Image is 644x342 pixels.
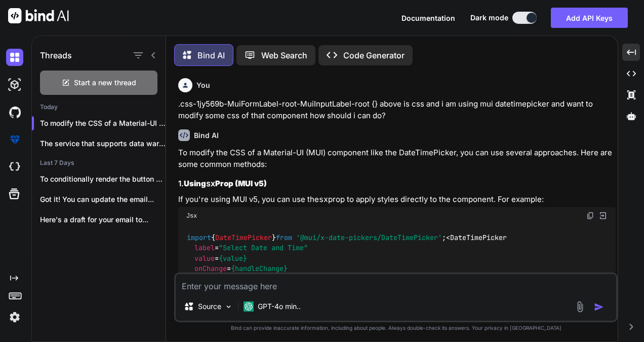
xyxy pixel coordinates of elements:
p: If you're using MUI v5, you can use the prop to apply styles directly to the component. For example: [178,194,616,206]
p: Bind can provide inaccurate information, including about people. Always double-check its answers.... [174,324,618,332]
img: icon [594,302,604,312]
p: .css-1jy569b-MuiFormLabel-root-MuiInputLabel-root {} above is css and i am using mui datetimepick... [178,98,616,121]
img: attachment [574,301,586,313]
p: Here's a draft for your email to... [40,215,166,225]
span: {value} [219,254,247,263]
h1: Threads [40,49,72,61]
h6: You [196,80,210,90]
p: Source [198,301,221,312]
span: import [187,233,211,242]
img: cloudideIcon [6,158,23,176]
h3: 1. [178,178,616,190]
span: DateTimePicker [450,233,507,242]
img: copy [586,212,594,220]
img: Open in Browser [598,211,608,220]
img: Bind AI [8,8,69,23]
span: DateTimePicker [215,233,272,242]
span: label [194,243,215,252]
span: Jsx [186,212,197,220]
img: Pick Models [224,302,233,311]
strong: Using Prop (MUI v5) [184,179,267,188]
p: Bind AI [197,49,225,61]
p: To modify the CSS of a Material-UI (MUI) component like the DateTimePicker, you can use several a... [178,147,616,170]
button: Documentation [401,13,455,23]
span: value [194,254,215,263]
img: darkAi-studio [6,76,23,93]
button: Add API Keys [551,8,628,28]
span: onChange [194,264,227,273]
img: darkChat [6,49,23,66]
h2: Last 7 Days [32,159,166,167]
code: { } ; [186,232,632,326]
span: from [276,233,292,242]
p: Code Generator [343,49,405,61]
span: < = = = = => [186,233,507,284]
p: Web Search [261,49,307,61]
img: premium [6,131,23,148]
span: Start a new thread [74,78,136,88]
span: "Select Date and Time" [219,243,308,252]
img: settings [6,309,23,326]
span: Dark mode [470,13,508,23]
img: githubDark [6,104,23,121]
p: Got it! You can update the email... [40,194,166,204]
h6: Bind AI [194,130,219,141]
p: To modify the CSS of a Material-UI (MUI)... [40,118,166,128]
p: The service that supports data warehousi... [40,139,166,149]
p: GPT-4o min.. [258,301,301,312]
span: {handleChange} [231,264,288,273]
span: '@mui/x-date-pickers/DateTimePicker' [296,233,442,242]
p: To conditionally render the button based on... [40,174,166,184]
img: GPT-4o mini [244,301,254,312]
span: Documentation [401,14,455,22]
h2: Today [32,103,166,111]
code: sx [206,179,215,189]
code: sx [319,194,328,204]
